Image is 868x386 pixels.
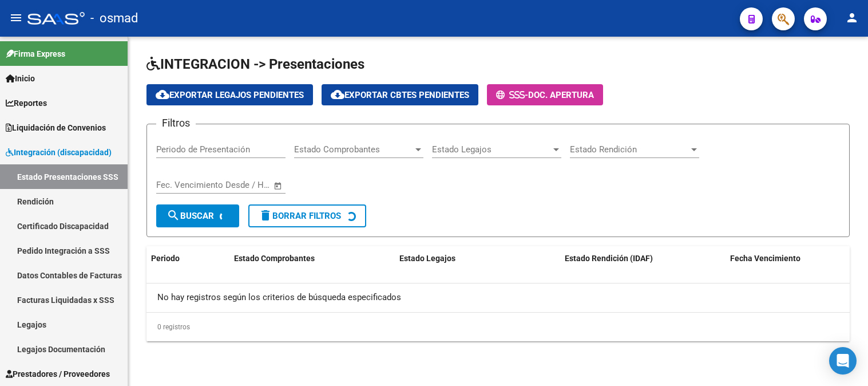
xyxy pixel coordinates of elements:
div: No hay registros según los criterios de búsqueda especificados [146,283,850,312]
input: Fecha fin [213,180,268,190]
span: Estado Legajos [432,144,551,155]
span: - [496,90,528,100]
span: Borrar Filtros [259,211,341,221]
datatable-header-cell: Periodo [146,246,229,271]
span: Buscar [167,211,214,221]
span: INTEGRACION -> Presentaciones [146,56,364,72]
span: Estado Rendición [570,144,689,155]
mat-icon: delete [259,208,272,222]
div: Open Intercom Messenger [829,347,857,375]
mat-icon: person [845,11,859,25]
span: Reportes [6,97,47,109]
mat-icon: menu [9,11,23,25]
span: Periodo [151,254,180,263]
span: Estado Comprobantes [234,254,315,263]
datatable-header-cell: Fecha Vencimiento [726,246,850,271]
div: 0 registros [146,313,850,341]
span: - osmad [90,6,138,31]
span: Doc. Apertura [528,90,594,100]
span: Estado Rendición (IDAF) [565,254,653,263]
mat-icon: cloud_download [156,88,169,101]
span: Inicio [6,72,35,85]
span: Integración (discapacidad) [6,146,112,159]
button: Open calendar [272,179,285,192]
datatable-header-cell: Estado Legajos [395,246,560,271]
span: Exportar Cbtes Pendientes [331,90,469,100]
datatable-header-cell: Estado Comprobantes [229,246,395,271]
button: -Doc. Apertura [487,84,603,105]
input: Fecha inicio [156,180,203,190]
h3: Filtros [156,115,196,131]
button: Borrar Filtros [248,204,366,227]
span: Prestadores / Proveedores [6,368,110,380]
span: Estado Legajos [399,254,455,263]
button: Exportar Legajos Pendientes [146,84,313,105]
button: Exportar Cbtes Pendientes [322,84,478,105]
datatable-header-cell: Estado Rendición (IDAF) [560,246,726,271]
span: Liquidación de Convenios [6,121,106,134]
mat-icon: cloud_download [331,88,344,101]
button: Buscar [156,204,239,227]
span: Estado Comprobantes [294,144,413,155]
span: Fecha Vencimiento [730,254,800,263]
span: Firma Express [6,48,65,60]
span: Exportar Legajos Pendientes [156,90,304,100]
mat-icon: search [167,208,180,222]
